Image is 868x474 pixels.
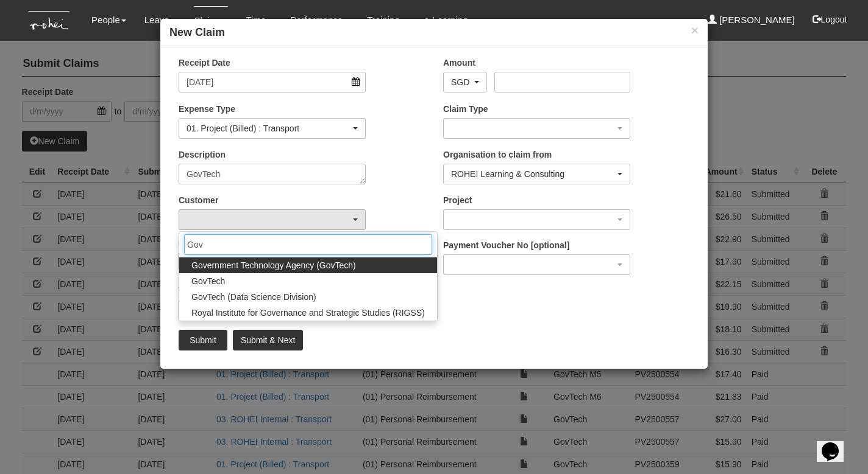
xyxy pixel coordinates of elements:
label: Claim Type [443,103,488,115]
button: × [691,24,699,37]
button: ROHEI Learning & Consulting [443,164,630,184]
div: ROHEI Learning & Consulting [451,168,615,180]
label: Customer [179,194,218,206]
label: Receipt Date [179,57,230,69]
input: Submit & Next [233,330,303,350]
b: New Claim [169,26,225,38]
input: d/m/yyyy [179,72,366,92]
div: 01. Project (Billed) : Transport [187,122,350,134]
input: Submit [179,330,227,350]
span: Royal Institute for Governance and Strategic Studies (RIGSS) [191,307,425,319]
button: SGD [443,72,487,92]
span: GovTech (Data Science Division) [191,291,316,303]
div: SGD [451,76,472,88]
input: Search [184,234,432,255]
iframe: chat widget [817,425,856,462]
span: Government Technology Agency (GovTech) [191,259,356,271]
label: Project [443,194,472,206]
label: Description [179,148,226,161]
span: GovTech [191,275,225,287]
label: Amount [443,57,475,69]
label: Organisation to claim from [443,148,552,161]
button: 01. Project (Billed) : Transport [179,118,366,139]
label: Payment Voucher No [optional] [443,239,569,251]
label: Expense Type [179,103,235,115]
